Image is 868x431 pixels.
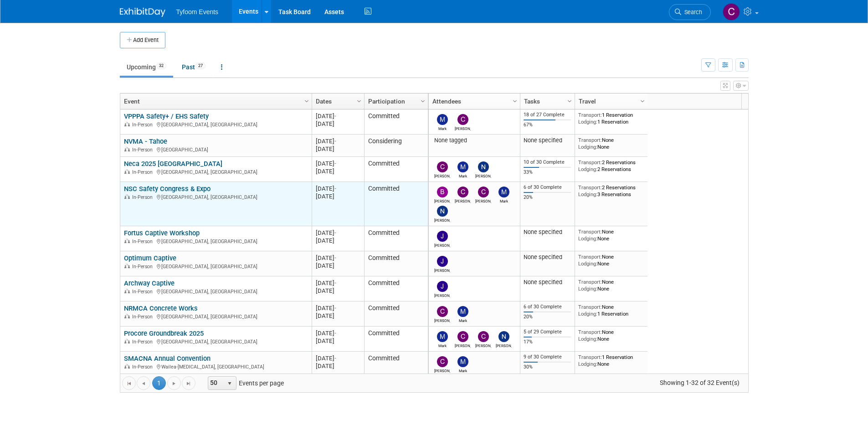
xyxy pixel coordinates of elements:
a: Column Settings [637,93,647,107]
img: Corbin Nelson [457,331,468,342]
div: Mark Nelson [434,342,450,348]
div: 20% [524,194,571,201]
span: - [334,160,336,167]
div: [DATE] [316,160,360,167]
img: Mark Nelson [498,187,509,197]
a: Go to the last page [182,376,195,390]
div: Chris Walker [434,367,450,373]
img: Chris Walker [437,356,448,367]
div: Brandon Nelson [434,197,450,203]
img: Jason Cuskelly [437,231,448,242]
span: In-Person [132,339,155,345]
a: Column Settings [510,93,520,107]
div: [DATE] [316,287,360,295]
span: Transport: [578,137,602,143]
img: Chris Walker [478,187,489,197]
img: In-Person Event [124,194,130,199]
div: [DATE] [316,137,360,145]
div: [GEOGRAPHIC_DATA], [GEOGRAPHIC_DATA] [124,262,308,270]
span: Lodging: [578,166,597,172]
div: Corbin Nelson [455,342,471,348]
div: None tagged [432,137,516,144]
div: 20% [524,314,571,320]
a: Procore Groundbreak 2025 [124,329,204,338]
div: [DATE] [316,337,360,345]
div: 10 of 30 Complete [524,159,571,166]
span: In-Person [132,169,155,175]
button: Add Event [120,32,165,48]
a: VPPPA Safety+ / EHS Safety [124,112,209,120]
span: In-Person [132,264,155,270]
div: [GEOGRAPHIC_DATA] [124,145,308,153]
div: Jason Cuskelly [434,242,450,248]
div: 5 of 29 Complete [524,329,571,335]
div: None None [578,137,644,150]
div: [GEOGRAPHIC_DATA], [GEOGRAPHIC_DATA] [124,287,308,295]
div: [DATE] [316,312,360,320]
img: Chris Walker [723,3,740,21]
span: Go to the last page [185,380,192,387]
img: In-Person Event [124,239,130,243]
img: Mark Nelson [437,331,448,342]
a: Tasks [524,93,569,109]
div: 30% [524,364,571,370]
img: Nathan Nelson [478,161,489,172]
a: Past27 [175,58,212,76]
img: Mark Nelson [457,306,468,317]
span: Events per page [196,376,293,390]
span: Showing 1-32 of 32 Event(s) [651,376,748,389]
img: Jason Cuskelly [437,256,448,267]
div: 2 Reservations 3 Reservations [578,184,644,197]
a: Go to the first page [122,376,136,390]
span: select [226,380,233,387]
a: Column Settings [418,93,428,107]
a: Go to the next page [167,376,181,390]
img: Corbin Nelson [457,114,468,125]
img: Nathan Nelson [498,331,509,342]
div: None None [578,329,644,342]
div: Jason Cuskelly [434,267,450,273]
div: Corbin Nelson [455,125,471,131]
div: [DATE] [316,304,360,312]
span: Transport: [578,184,602,191]
div: Chris Walker [475,197,491,203]
span: Transport: [578,304,602,310]
div: Wailea-[MEDICAL_DATA], [GEOGRAPHIC_DATA] [124,363,308,370]
div: [DATE] [316,279,360,287]
div: 1 Reservation None [578,354,644,367]
div: 6 of 30 Complete [524,184,571,191]
img: In-Person Event [124,314,130,318]
span: - [334,138,336,145]
a: Column Settings [302,93,312,107]
span: Search [681,9,702,16]
a: Neca 2025 [GEOGRAPHIC_DATA] [124,160,222,168]
span: Lodging: [578,260,597,267]
a: NSC Safety Congress & Expo [124,185,211,193]
span: - [334,229,336,236]
div: Corbin Nelson [455,197,471,203]
img: Corbin Nelson [437,306,448,317]
span: In-Person [132,364,155,370]
div: 2 Reservations 2 Reservations [578,159,644,172]
span: In-Person [132,239,155,244]
span: Transport: [578,254,602,260]
div: [DATE] [316,262,360,270]
img: In-Person Event [124,339,130,343]
span: 50 [208,377,224,389]
span: 1 [152,376,166,390]
div: None specified [524,228,571,236]
td: Committed [364,157,428,182]
span: Tyfoom Events [176,8,219,16]
img: In-Person Event [124,169,130,174]
img: In-Person Event [124,364,130,369]
span: Go to the first page [125,380,133,387]
span: - [334,330,336,337]
span: - [334,254,336,261]
td: Committed [364,276,428,301]
img: Corbin Nelson [437,161,448,172]
span: Lodging: [578,336,597,342]
div: [DATE] [316,185,360,192]
span: Transport: [578,329,602,335]
td: Committed [364,251,428,276]
a: Upcoming32 [120,58,173,76]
